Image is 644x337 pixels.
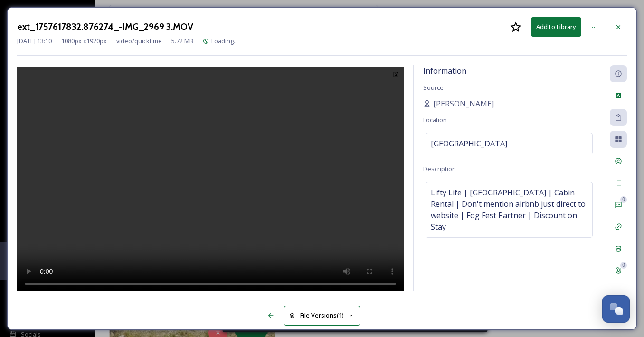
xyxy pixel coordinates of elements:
span: [DATE] 13:10 [17,37,52,46]
div: 0 [620,196,627,203]
span: Lifty Life | [GEOGRAPHIC_DATA] | Cabin Rental | Don't mention airbnb just direct to website | Fog... [431,187,587,232]
span: Location [423,116,447,124]
div: 0 [620,262,627,269]
span: video/quicktime [116,37,162,46]
span: 5.72 MB [171,37,193,46]
button: Add to Library [531,17,581,37]
span: Information [423,66,466,76]
span: Description [423,164,456,173]
span: Source [423,83,444,92]
h3: ext_1757617832.876274_-IMG_2969 3.MOV [17,20,193,34]
span: [PERSON_NAME] [433,98,494,109]
span: Loading... [211,37,238,45]
button: Open Chat [602,295,630,323]
span: 1080 px x 1920 px [61,37,107,46]
span: [GEOGRAPHIC_DATA] [431,138,507,149]
button: File Versions(1) [284,306,360,325]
